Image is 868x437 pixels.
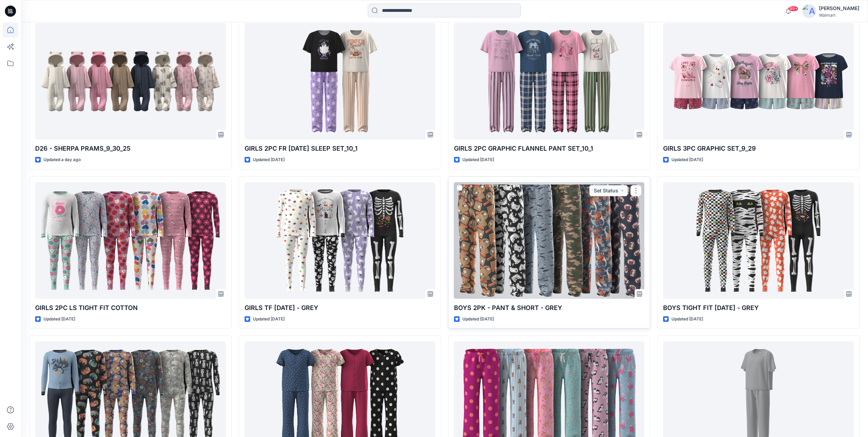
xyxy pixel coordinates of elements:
p: BOYS TIGHT FIT [DATE] - GREY [663,303,854,313]
p: GIRLS TF [DATE] - GREY [245,303,435,313]
a: GIRLS 3PC GRAPHIC SET_9_29 [663,23,854,140]
a: BOYS 2PK - PANT & SHORT - GREY [454,182,645,299]
img: avatar [802,4,816,18]
a: GIRLS 2PC LS TIGHT FIT COTTON [35,182,226,299]
p: Updated [DATE] [671,316,703,323]
div: Walmart [819,13,859,18]
p: Updated [DATE] [671,156,703,164]
p: Updated [DATE] [462,316,494,323]
p: GIRLS 2PC GRAPHIC FLANNEL PANT SET_10_1 [454,144,645,153]
p: Updated [DATE] [462,156,494,164]
a: GIRLS TF HALLOWEEN - GREY [245,182,435,299]
p: GIRLS 2PC FR [DATE] SLEEP SET_10_1 [245,144,435,153]
p: D26 - SHERPA PRAMS_9_30_25 [35,144,226,153]
p: Updated [DATE] [43,316,75,323]
a: BOYS TIGHT FIT HALLOWEEN - GREY [663,182,854,299]
p: GIRLS 2PC LS TIGHT FIT COTTON [35,303,226,313]
span: 99+ [788,6,798,11]
p: GIRLS 3PC GRAPHIC SET_9_29 [663,144,854,153]
p: Updated [DATE] [253,156,285,164]
p: BOYS 2PK - PANT & SHORT - GREY [454,303,645,313]
a: D26 - SHERPA PRAMS_9_30_25 [35,23,226,140]
p: Updated a day ago [43,156,81,164]
div: [PERSON_NAME] [819,4,859,13]
p: Updated [DATE] [253,316,285,323]
a: GIRLS 2PC FR HALLOWEEN SLEEP SET_10_1 [245,23,435,140]
a: GIRLS 2PC GRAPHIC FLANNEL PANT SET_10_1 [454,23,645,140]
